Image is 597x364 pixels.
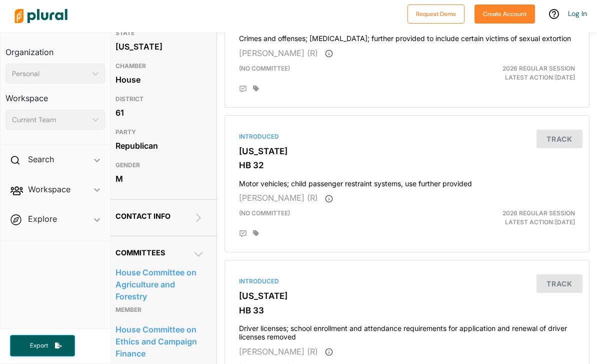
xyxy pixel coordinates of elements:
div: Add tags [253,85,259,92]
h4: Crimes and offenses; [MEDICAL_DATA]; further provided to include certain victims of sexual extortion [239,30,575,43]
a: Request Demo [407,8,464,19]
a: Create Account [474,8,535,19]
button: Track [536,274,582,293]
div: Personal [12,69,88,79]
div: Latest Action: [DATE] [465,209,582,227]
div: Introduced [239,132,575,141]
h4: Driver licenses; school enrollment and attendance requirements for application and renewal of dri... [239,319,575,341]
h3: [US_STATE] [239,291,575,301]
a: Log In [568,9,587,18]
button: Track [536,130,582,148]
span: [PERSON_NAME] (R) [239,193,318,203]
div: Latest Action: [DATE] [465,64,582,82]
p: Member [115,304,204,316]
div: Current Team [12,115,88,125]
span: Committees [115,248,165,257]
div: House [115,72,204,87]
div: M [115,171,204,186]
span: [PERSON_NAME] (R) [239,346,318,356]
h3: Workspace [5,84,105,106]
span: [PERSON_NAME] (R) [239,48,318,58]
h3: DISTRICT [115,93,204,105]
h2: Search [28,154,54,165]
h3: Organization [5,38,105,60]
div: Add Position Statement [239,230,247,238]
button: Create Account [474,5,535,24]
div: (no committee) [231,64,465,82]
h4: Motor vehicles; child passenger restraint systems, use further provided [239,175,575,188]
span: Export [23,341,55,350]
div: Add Position Statement [239,85,247,93]
h3: HB 32 [239,160,575,170]
div: (no committee) [231,209,465,227]
div: Add tags [253,230,259,237]
div: [US_STATE] [115,39,204,54]
button: Export [10,335,75,356]
span: 2026 Regular Session [502,209,575,217]
span: Contact Info [115,212,170,220]
div: Republican [115,138,204,153]
a: House Committee on Ethics and Campaign Finance [115,322,204,361]
div: Introduced [239,277,575,286]
div: 61 [115,105,204,120]
h3: PARTY [115,126,204,138]
button: Request Demo [407,5,464,24]
h3: [US_STATE] [239,146,575,156]
h3: GENDER [115,159,204,171]
span: 2026 Regular Session [502,65,575,72]
h3: CHAMBER [115,60,204,72]
h3: HB 33 [239,305,575,315]
a: House Committee on Agriculture and Forestry [115,265,204,304]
